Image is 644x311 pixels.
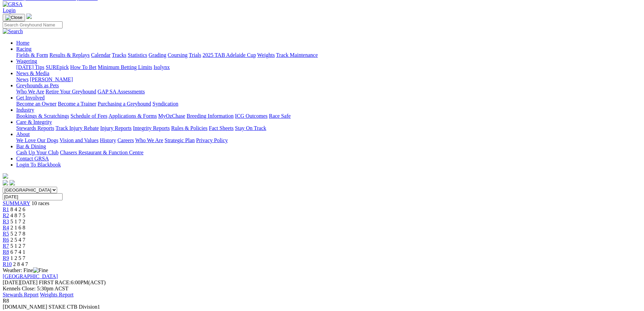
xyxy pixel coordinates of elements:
[152,101,178,107] a: Syndication
[10,231,25,237] span: 5 2 7 8
[16,143,46,149] a: Bar & Dining
[16,83,59,88] a: Greyhounds as Pets
[46,64,69,70] a: SUREpick
[3,231,9,237] a: R5
[3,237,9,243] a: R6
[16,137,641,143] div: About
[189,52,201,58] a: Trials
[109,113,157,119] a: Applications & Forms
[40,292,74,297] a: Weights Report
[202,52,256,58] a: 2025 TAB Adelaide Cup
[16,58,37,64] a: Wagering
[10,255,25,261] span: 1 2 5 7
[16,76,641,83] div: News & Media
[3,280,38,285] span: [DATE]
[3,28,23,35] img: Search
[3,200,30,206] a: SUMMARY
[16,137,58,143] a: We Love Our Dogs
[10,237,25,243] span: 2 5 4 7
[149,52,166,58] a: Grading
[100,137,116,143] a: History
[3,243,9,249] a: R7
[209,125,234,131] a: Fact Sheets
[135,137,163,143] a: Who We Are
[39,280,106,285] span: 6:00PM(ACST)
[10,219,25,224] span: 5 1 7 2
[39,280,71,285] span: FIRST RACE:
[3,304,641,310] div: [DOMAIN_NAME] STAKE CTB Division1
[98,64,152,70] a: Minimum Betting Limits
[16,125,641,131] div: Care & Integrity
[3,298,9,304] span: R8
[196,137,228,143] a: Privacy Policy
[235,113,267,119] a: ICG Outcomes
[112,52,126,58] a: Tracks
[16,64,44,70] a: [DATE] Tips
[49,52,90,58] a: Results & Replays
[16,113,69,119] a: Bookings & Scratchings
[58,101,96,107] a: Become a Trainer
[70,113,107,119] a: Schedule of Fees
[16,150,641,156] div: Bar & Dining
[3,193,63,200] input: Select date
[10,206,25,212] span: 8 4 2 6
[16,89,641,95] div: Greyhounds as Pets
[10,213,25,218] span: 4 8 7 5
[3,1,23,7] img: GRSA
[10,225,25,230] span: 2 1 6 8
[16,125,54,131] a: Stewards Reports
[16,101,56,107] a: Become an Owner
[3,225,9,230] a: R4
[60,150,143,155] a: Chasers Restaurant & Function Centre
[3,180,8,185] img: facebook.svg
[9,180,15,185] img: twitter.svg
[70,64,97,70] a: How To Bet
[16,156,49,161] a: Contact GRSA
[16,64,641,70] div: Wagering
[16,70,49,76] a: News & Media
[3,7,16,13] a: Login
[16,76,28,82] a: News
[168,52,188,58] a: Coursing
[3,273,58,279] a: [GEOGRAPHIC_DATA]
[3,249,9,255] a: R8
[187,113,234,119] a: Breeding Information
[59,137,98,143] a: Vision and Values
[269,113,290,119] a: Race Safe
[98,89,145,94] a: GAP SA Assessments
[100,125,132,131] a: Injury Reports
[16,40,29,46] a: Home
[165,137,195,143] a: Strategic Plan
[3,21,63,28] input: Search
[3,255,9,261] a: R9
[98,101,151,107] a: Purchasing a Greyhound
[10,243,25,249] span: 5 1 2 7
[91,52,111,58] a: Calendar
[3,286,641,292] div: Kennels Close: 5:30pm ACST
[5,15,22,20] img: Close
[3,206,9,212] a: R1
[117,137,134,143] a: Careers
[257,52,275,58] a: Weights
[128,52,147,58] a: Statistics
[3,267,48,273] span: Weather: Fine
[16,131,30,137] a: About
[16,89,44,94] a: Who We Are
[3,219,9,224] span: R3
[16,95,45,101] a: Get Involved
[16,107,34,113] a: Industry
[276,52,318,58] a: Track Maintenance
[235,125,266,131] a: Stay On Track
[171,125,208,131] a: Rules & Policies
[16,101,641,107] div: Get Involved
[3,213,9,218] a: R2
[3,261,12,267] span: R10
[16,150,58,155] a: Cash Up Your Club
[16,46,31,52] a: Racing
[16,162,61,168] a: Login To Blackbook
